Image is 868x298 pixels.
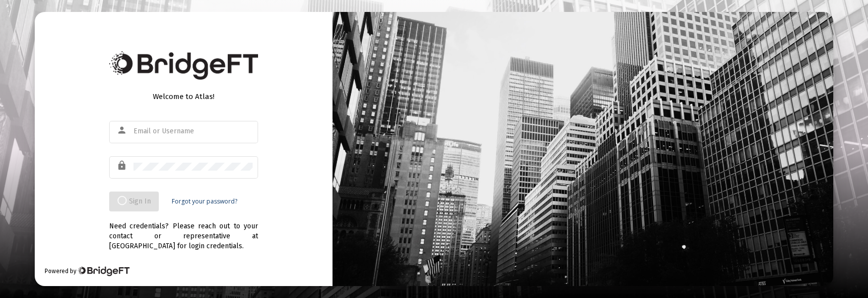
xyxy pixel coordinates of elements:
div: Need credentials? Please reach out to your contact or representative at [GEOGRAPHIC_DATA] for log... [109,211,258,251]
mat-icon: lock [117,160,129,172]
a: Forgot your password? [172,197,237,206]
img: Bridge Financial Technology Logo [109,51,258,80]
input: Email or Username [134,127,253,135]
span: Sign In [117,197,151,205]
img: Bridge Financial Technology Logo [77,266,130,276]
mat-icon: person [117,124,129,136]
div: Powered by [45,266,130,276]
div: Welcome to Atlas! [109,92,258,101]
button: Sign In [109,192,159,211]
